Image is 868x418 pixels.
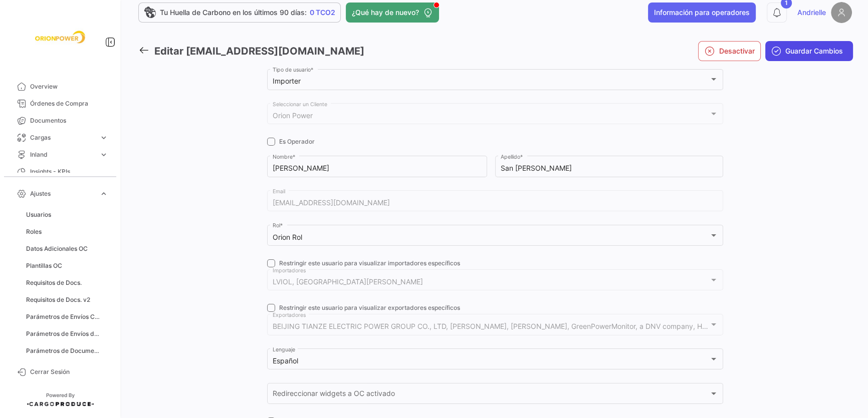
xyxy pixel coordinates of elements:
[26,346,102,355] span: Parámetros de Documentos
[26,278,82,287] span: Requisitos de Docs.
[648,3,756,23] button: Información para operadores
[22,275,112,290] a: Requisitos de Docs.
[22,309,112,324] a: Parámetros de Envíos Cargas Marítimas
[279,259,460,268] span: Restringir este usuario para visualizar importadores específicos
[30,133,95,142] span: Cargas
[99,150,108,159] span: expand_more
[30,189,95,198] span: Ajustes
[22,241,112,256] a: Datos Adicionales OC
[273,391,709,400] span: Redireccionar widgets a OC activado
[30,99,108,108] span: Órdenes de Compra
[22,343,112,358] a: Parámetros de Documentos
[22,292,112,307] a: Requisitos de Docs. v2
[273,233,302,241] mat-select-trigger: Orion Rol
[160,8,307,18] span: Tu Huella de Carbono en los últimos 90 días:
[30,82,108,91] span: Overview
[352,8,419,18] span: ¿Qué hay de nuevo?
[22,207,112,222] a: Usuarios
[273,356,298,365] mat-select-trigger: Español
[273,277,423,286] mat-select-trigger: LVIOL, [GEOGRAPHIC_DATA][PERSON_NAME]
[279,137,315,146] span: Es Operador
[26,227,42,236] span: Roles
[310,8,335,18] span: 0 TCO2
[26,261,62,270] span: Plantillas OC
[26,210,51,219] span: Usuarios
[26,244,88,253] span: Datos Adicionales OC
[279,303,460,312] span: Restringir este usuario para visualizar exportadores específicos
[831,2,852,23] img: placeholder-user.png
[99,133,108,142] span: expand_more
[35,12,85,62] img: f26a05d0-2fea-4301-a0f6-b8409df5d1eb.jpeg
[26,329,102,338] span: Parámetros de Envíos de Cargas Terrestres
[26,312,102,321] span: Parámetros de Envíos Cargas Marítimas
[273,77,301,85] mat-select-trigger: Importer
[22,258,112,273] a: Plantillas OC
[797,8,826,18] span: Andrielle
[8,163,112,180] a: Insights - KPIs
[8,112,112,129] a: Documentos
[154,44,364,59] h3: Editar [EMAIL_ADDRESS][DOMAIN_NAME]
[8,95,112,112] a: Órdenes de Compra
[26,295,90,304] span: Requisitos de Docs. v2
[8,78,112,95] a: Overview
[22,326,112,341] a: Parámetros de Envíos de Cargas Terrestres
[698,41,761,61] button: Desactivar
[138,3,341,23] a: Tu Huella de Carbono en los últimos 90 días:0 TCO2
[346,3,439,23] button: ¿Qué hay de nuevo?
[30,367,108,376] span: Cerrar Sesión
[273,111,313,120] mat-select-trigger: Orion Power
[30,150,95,159] span: Inland
[30,116,108,125] span: Documentos
[99,189,108,198] span: expand_more
[22,224,112,239] a: Roles
[785,46,843,56] span: Guardar Cambios
[30,167,108,176] span: Insights - KPIs
[765,41,853,61] button: Guardar Cambios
